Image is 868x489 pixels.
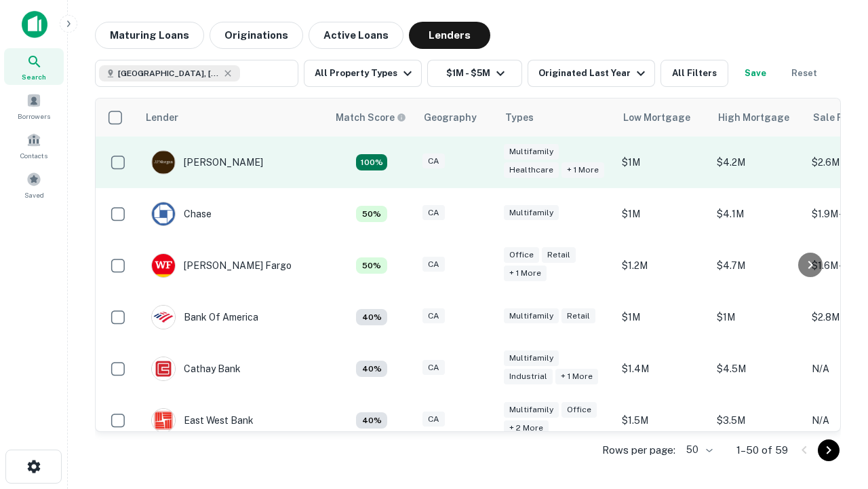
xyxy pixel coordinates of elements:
div: CA [422,257,445,272]
p: Rows per page: [602,442,675,458]
th: Capitalize uses an advanced AI algorithm to match your search with the best lender. The match sco... [328,98,416,137]
div: Multifamily [504,350,559,366]
button: $1M - $5M [427,60,522,87]
div: Healthcare [504,162,559,178]
div: + 1 more [504,266,547,281]
img: capitalize-icon.png [22,11,47,38]
span: [GEOGRAPHIC_DATA], [GEOGRAPHIC_DATA], [GEOGRAPHIC_DATA] [118,67,220,79]
a: Contacts [4,127,64,164]
div: Multifamily [504,402,559,418]
td: $1M [615,137,710,188]
h6: Match Score [336,110,403,125]
th: Lender [138,98,328,137]
div: Multifamily [504,144,559,160]
td: $1.5M [615,395,710,446]
td: $1.2M [615,240,710,291]
td: $1.4M [615,343,710,395]
td: $4.5M [710,343,805,395]
th: High Mortgage [710,98,805,137]
div: Industrial [504,369,553,384]
div: Chase [151,202,212,226]
td: $4.7M [710,240,805,291]
div: + 2 more [504,420,549,436]
div: + 1 more [555,369,598,384]
button: All Filters [660,60,728,87]
a: Borrowers [4,88,64,124]
a: Saved [4,166,64,203]
div: Office [504,247,539,263]
img: picture [152,202,175,225]
img: picture [152,409,175,432]
div: Capitalize uses an advanced AI algorithm to match your search with the best lender. The match sco... [336,110,406,125]
div: CA [422,360,445,376]
div: Retail [542,247,576,263]
div: [PERSON_NAME] [151,150,263,175]
img: picture [152,306,175,329]
button: Reset [783,60,826,87]
img: picture [152,254,175,277]
div: Matching Properties: 4, hasApolloMatch: undefined [356,309,387,325]
td: $4.2M [710,137,805,188]
div: Matching Properties: 18, hasApolloMatch: undefined [356,154,387,170]
td: $1M [615,291,710,343]
div: Multifamily [504,205,559,221]
div: CA [422,153,445,169]
div: Types [505,109,534,126]
div: Matching Properties: 4, hasApolloMatch: undefined [356,412,387,429]
td: $1M [710,291,805,343]
div: CA [422,308,445,324]
div: Originated Last Year [538,65,649,81]
button: Originations [210,22,303,49]
div: [PERSON_NAME] Fargo [151,253,292,278]
div: Lender [146,109,178,126]
button: Active Loans [309,22,403,49]
span: Borrowers [18,111,50,122]
div: 50 [681,440,715,460]
div: High Mortgage [718,109,789,126]
button: Originated Last Year [528,60,655,87]
div: Matching Properties: 5, hasApolloMatch: undefined [356,206,387,222]
img: picture [152,357,175,380]
div: Low Mortgage [623,109,690,126]
td: $4.1M [710,188,805,240]
th: Types [497,98,615,137]
td: $3.5M [710,395,805,446]
span: Contacts [20,150,47,161]
p: 1–50 of 59 [736,442,788,458]
a: Search [4,48,64,85]
button: Save your search to get updates of matches that match your search criteria. [734,60,777,87]
button: Go to next page [818,439,840,461]
div: CA [422,412,445,427]
iframe: Chat Widget [800,380,868,446]
div: + 1 more [561,162,604,178]
span: Search [22,71,46,82]
td: $1M [615,188,710,240]
div: East West Bank [151,408,254,433]
button: Maturing Loans [95,22,204,49]
div: Retail [561,308,595,324]
div: Multifamily [504,308,559,324]
button: All Property Types [304,60,422,87]
span: Saved [24,189,44,200]
div: Matching Properties: 4, hasApolloMatch: undefined [356,361,387,377]
img: picture [152,151,175,174]
div: Office [561,402,597,418]
div: CA [422,205,445,221]
div: Geography [424,109,477,126]
button: Lenders [409,22,490,49]
th: Geography [416,98,497,137]
div: Cathay Bank [151,357,241,381]
div: Bank Of America [151,305,258,329]
div: Matching Properties: 5, hasApolloMatch: undefined [356,257,387,274]
th: Low Mortgage [615,98,710,137]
